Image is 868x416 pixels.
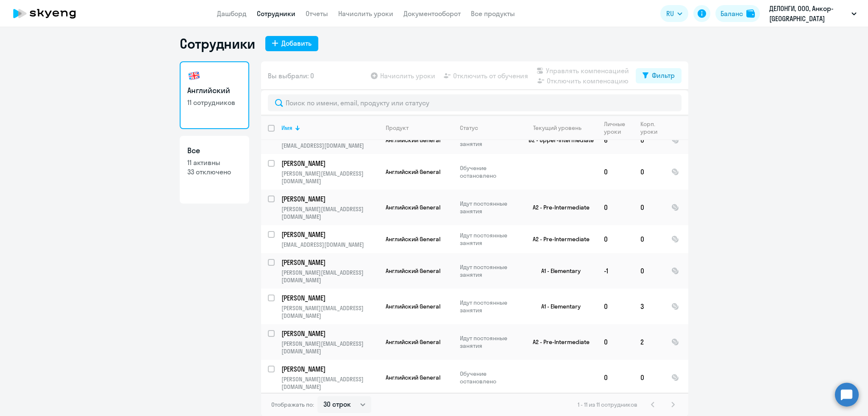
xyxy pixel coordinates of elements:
[386,303,440,310] span: Английский General
[597,126,634,154] td: 6
[640,120,664,135] div: Корп. уроки
[281,258,377,267] p: [PERSON_NAME]
[578,401,637,408] span: 1 - 11 из 11 сотрудников
[634,360,665,395] td: 0
[636,68,682,83] button: Фильтр
[268,71,314,81] span: Вы выбрали: 0
[634,154,665,190] td: 0
[271,401,314,408] span: Отображать по:
[281,124,378,132] div: Имя
[281,230,377,239] p: [PERSON_NAME]
[533,124,581,132] div: Текущий уровень
[597,253,634,289] td: -1
[460,334,518,350] p: Идут постоянные занятия
[518,225,597,253] td: A2 - Pre-Intermediate
[187,167,242,176] p: 33 отключено
[180,61,249,129] a: Английский11 сотрудников
[518,253,597,289] td: A1 - Elementary
[634,253,665,289] td: 0
[281,304,378,320] p: [PERSON_NAME][EMAIL_ADDRESS][DOMAIN_NAME]
[281,293,377,303] p: [PERSON_NAME]
[338,9,393,18] a: Начислить уроки
[281,364,377,374] p: [PERSON_NAME]
[281,159,378,168] a: [PERSON_NAME]
[386,168,440,176] span: Английский General
[268,94,682,111] input: Поиск по имени, email, продукту или статусу
[180,136,249,204] a: Все11 активны33 отключено
[460,124,518,132] div: Статус
[765,3,861,24] button: ДЕЛОНГИ, ООО, Анкор-[GEOGRAPHIC_DATA]
[597,360,634,395] td: 0
[187,98,242,107] p: 11 сотрудников
[281,170,378,185] p: [PERSON_NAME][EMAIL_ADDRESS][DOMAIN_NAME]
[386,136,440,144] span: Английский General
[460,200,518,215] p: Идут постоянные занятия
[281,241,378,248] p: [EMAIL_ADDRESS][DOMAIN_NAME]
[281,230,378,239] a: [PERSON_NAME]
[187,145,242,156] h3: Все
[187,158,242,167] p: 11 активны
[281,124,292,132] div: Имя
[769,3,848,24] p: ДЕЛОНГИ, ООО, Анкор-[GEOGRAPHIC_DATA]
[281,142,378,149] p: [EMAIL_ADDRESS][DOMAIN_NAME]
[180,35,255,52] h1: Сотрудники
[518,190,597,225] td: A2 - Pre-Intermediate
[604,120,626,135] div: Личные уроки
[460,124,478,132] div: Статус
[460,370,518,385] p: Обучение остановлено
[460,132,518,148] p: Идут постоянные занятия
[518,324,597,360] td: A2 - Pre-Intermediate
[187,85,242,96] h3: Английский
[604,120,633,135] div: Личные уроки
[386,338,440,346] span: Английский General
[281,364,378,374] a: [PERSON_NAME]
[518,289,597,324] td: A1 - Elementary
[257,9,295,18] a: Сотрудники
[281,329,377,338] p: [PERSON_NAME]
[281,194,377,204] p: [PERSON_NAME]
[597,190,634,225] td: 0
[281,293,378,303] a: [PERSON_NAME]
[403,9,461,18] a: Документооборот
[217,9,247,18] a: Дашборд
[281,340,378,355] p: [PERSON_NAME][EMAIL_ADDRESS][DOMAIN_NAME]
[281,329,378,338] a: [PERSON_NAME]
[597,154,634,190] td: 0
[634,126,665,154] td: 0
[281,38,312,48] div: Добавить
[634,289,665,324] td: 3
[634,225,665,253] td: 0
[460,263,518,278] p: Идут постоянные занятия
[386,235,440,243] span: Английский General
[634,190,665,225] td: 0
[281,205,378,220] p: [PERSON_NAME][EMAIL_ADDRESS][DOMAIN_NAME]
[660,5,688,22] button: RU
[721,8,743,19] div: Баланс
[715,5,760,22] button: Балансbalance
[306,9,328,18] a: Отчеты
[666,8,674,19] span: RU
[652,70,675,80] div: Фильтр
[460,299,518,314] p: Идут постоянные занятия
[281,269,378,284] p: [PERSON_NAME][EMAIL_ADDRESS][DOMAIN_NAME]
[460,164,518,179] p: Обучение остановлено
[281,258,378,267] a: [PERSON_NAME]
[386,374,440,381] span: Английский General
[597,225,634,253] td: 0
[386,267,440,275] span: Английский General
[634,324,665,360] td: 2
[460,231,518,247] p: Идут постоянные занятия
[640,120,657,135] div: Корп. уроки
[597,289,634,324] td: 0
[281,375,378,391] p: [PERSON_NAME][EMAIL_ADDRESS][DOMAIN_NAME]
[518,126,597,154] td: B2 - Upper-Intermediate
[187,69,201,83] img: english
[265,36,318,51] button: Добавить
[386,124,453,132] div: Продукт
[525,124,597,132] div: Текущий уровень
[746,9,755,18] img: balance
[281,159,377,168] p: [PERSON_NAME]
[386,204,440,211] span: Английский General
[281,194,378,204] a: [PERSON_NAME]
